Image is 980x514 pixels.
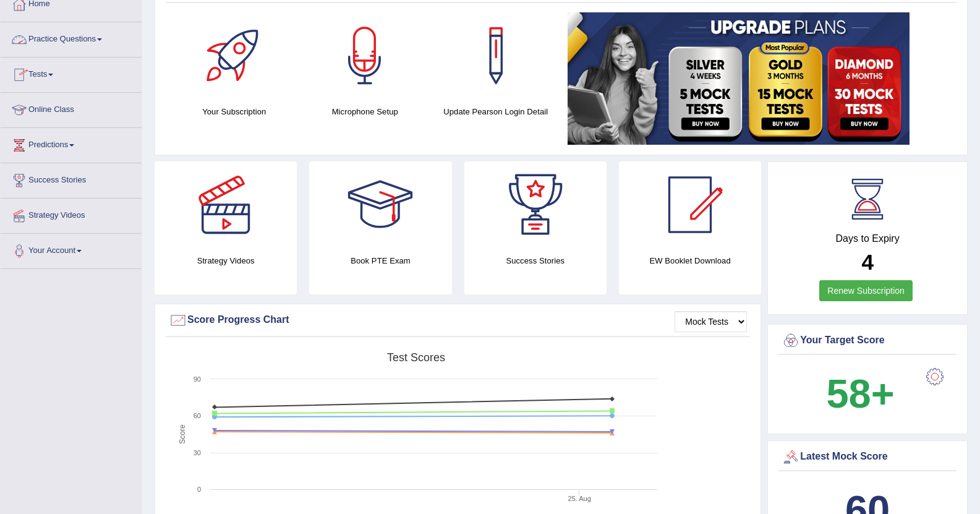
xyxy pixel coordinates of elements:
[568,12,910,145] img: small5.jpg
[1,234,142,265] a: Your Account
[1,93,142,124] a: Online Class
[1,128,142,159] a: Predictions
[1,163,142,194] a: Success Stories
[194,412,201,419] text: 60
[387,351,445,364] tspan: Test scores
[1,58,142,88] a: Tests
[178,424,187,444] tspan: Score
[194,375,201,383] text: 90
[194,449,201,456] text: 30
[169,311,747,330] div: Score Progress Chart
[782,332,953,350] div: Your Target Score
[782,448,953,466] div: Latest Mock Score
[464,254,607,267] h4: Success Stories
[309,254,451,267] h4: Book PTE Exam
[619,254,761,267] h4: EW Booklet Download
[782,233,953,244] h4: Days to Expiry
[1,199,142,229] a: Strategy Videos
[175,105,294,118] h4: Your Subscription
[1,22,142,53] a: Practice Questions
[568,495,591,502] tspan: 25. Aug
[197,486,201,493] text: 0
[826,371,894,416] b: 58+
[861,250,873,274] b: 4
[306,105,425,118] h4: Microphone Setup
[819,280,913,301] a: Renew Subscription
[155,254,297,267] h4: Strategy Videos
[437,105,555,118] h4: Update Pearson Login Detail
